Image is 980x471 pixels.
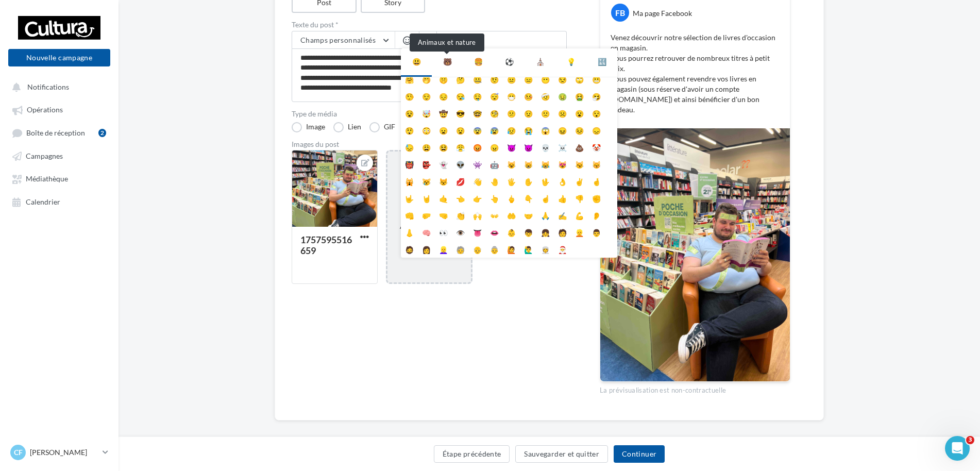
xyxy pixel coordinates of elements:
[588,156,605,173] li: 😽
[598,57,606,67] div: 🔣
[571,122,588,139] li: 😣
[292,21,567,28] label: Texte du post *
[300,36,376,44] span: Champs personnalisés
[486,71,503,88] li: 🤨
[469,139,486,156] li: 😡
[292,110,567,117] label: Type de média
[486,122,503,139] li: 😰
[469,241,486,258] li: 👴
[554,156,571,173] li: 😻
[537,105,554,122] li: 🙁
[486,224,503,241] li: 👄
[520,71,537,88] li: 😑
[537,224,554,241] li: 👧
[945,436,970,461] iframe: Intercom live chat
[6,100,112,119] a: Opérations
[452,139,469,156] li: 😤
[410,33,484,52] div: Animaux et nature
[503,241,520,258] li: 🙋
[435,122,452,139] li: 😦
[588,139,605,156] li: 🤡
[520,241,537,258] li: 🙋‍♂️
[537,173,554,190] li: 🖖
[401,139,418,156] li: 😓
[571,71,588,88] li: 🙄
[435,71,452,88] li: 🤫
[520,139,537,156] li: 👿
[503,139,520,156] li: 😈
[503,173,520,190] li: 🖐
[452,71,469,88] li: 🤔
[469,71,486,88] li: 🤐
[6,123,112,142] a: Boîte de réception2
[588,105,605,122] li: 😯
[537,88,554,105] li: 🤕
[418,156,435,173] li: 👺
[452,241,469,258] li: 🧓
[571,88,588,105] li: 🤮
[503,207,520,224] li: 🤲
[401,122,418,139] li: 😲
[554,122,571,139] li: 😖
[452,190,469,207] li: 👈
[401,173,418,190] li: 🙀
[418,173,435,190] li: 😿
[452,156,469,173] li: 👽
[435,88,452,105] li: 😔
[537,71,554,88] li: 😶
[567,57,576,67] div: 💡
[588,88,605,105] li: 🤧
[571,207,588,224] li: 💪
[418,241,435,258] li: 👩
[469,224,486,241] li: 👅
[418,122,435,139] li: 😳
[292,122,325,132] label: Image
[300,234,352,256] div: 1757595516659
[401,224,418,241] li: 👃
[520,105,537,122] li: 😟
[571,156,588,173] li: 😼
[486,241,503,258] li: 👵
[537,190,554,207] li: ☝
[600,382,790,395] div: La prévisualisation est non-contractuelle
[401,190,418,207] li: 🤟
[520,122,537,139] li: 😭
[469,88,486,105] li: 🤤
[520,173,537,190] li: ✋
[486,105,503,122] li: 🧐
[537,241,554,258] li: 👳
[401,71,418,88] li: 🤗
[435,173,452,190] li: 😾
[571,224,588,241] li: 👱
[966,436,974,444] span: 3
[503,190,520,207] li: 🖕
[26,128,85,137] span: Boîte de réception
[452,173,469,190] li: 💋
[588,190,605,207] li: ✊
[26,197,60,206] span: Calendrier
[27,106,63,114] span: Opérations
[98,129,106,137] div: 2
[503,71,520,88] li: 😐
[520,190,537,207] li: 👇
[443,57,452,67] div: 🐻
[554,173,571,190] li: 👌
[571,139,588,156] li: 💩
[8,49,110,66] button: Nouvelle campagne
[418,139,435,156] li: 😩
[333,122,361,132] label: Lien
[537,207,554,224] li: 🙏
[571,190,588,207] li: 👎
[292,141,567,148] div: Images du post
[474,57,483,67] div: 🍔
[503,224,520,241] li: 👶
[469,122,486,139] li: 😨
[401,88,418,105] li: 🤥
[452,105,469,122] li: 😎
[412,57,421,67] div: 😃
[515,445,608,463] button: Sauvegarder et quitter
[520,207,537,224] li: 🤝
[588,173,605,190] li: 🤞
[571,173,588,190] li: ✌
[435,241,452,258] li: 👱‍♀️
